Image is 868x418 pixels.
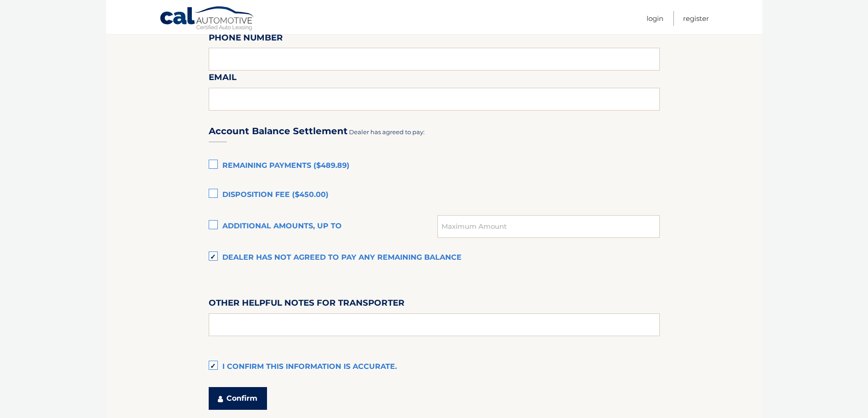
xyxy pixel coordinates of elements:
[209,71,236,87] label: Email
[437,215,659,238] input: Maximum Amount
[209,126,348,137] h3: Account Balance Settlement
[209,31,283,48] label: Phone Number
[209,186,660,204] label: Disposition Fee ($450.00)
[209,217,438,236] label: Additional amounts, up to
[209,249,660,267] label: Dealer has not agreed to pay any remaining balance
[683,11,709,26] a: Register
[209,296,405,313] label: Other helpful notes for transporter
[209,358,660,376] label: I confirm this information is accurate.
[209,387,267,410] button: Confirm
[209,157,660,175] label: Remaining Payments ($489.89)
[159,6,255,32] a: Cal Automotive
[647,11,663,26] a: Login
[349,128,425,136] span: Dealer has agreed to pay:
